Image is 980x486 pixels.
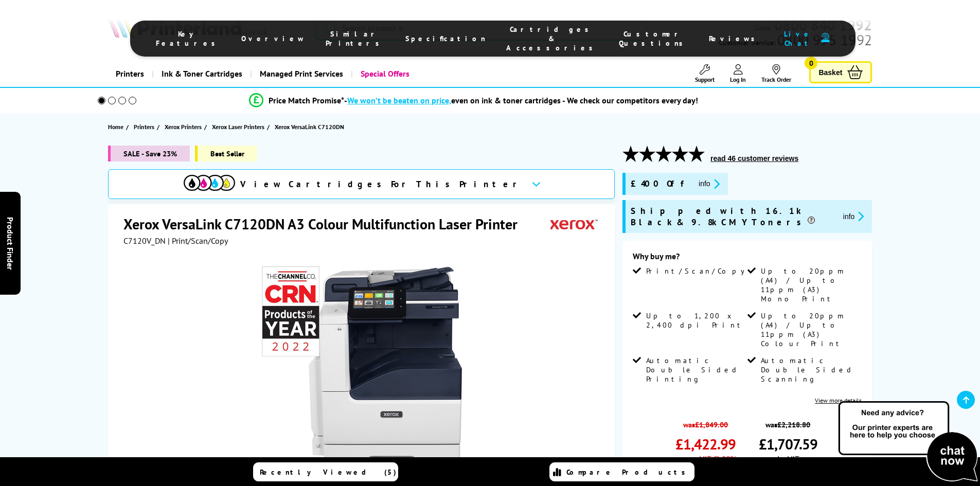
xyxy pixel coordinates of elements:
[108,61,152,87] a: Printers
[675,415,736,429] span: was
[709,34,760,43] span: Reviews
[108,146,190,161] span: SALE - Save 23%
[695,76,715,83] span: Support
[777,454,799,464] span: inc VAT
[781,29,816,48] span: Live Chat
[809,61,872,83] a: Basket 0
[326,29,385,48] span: Similar Printers
[123,214,528,233] h1: Xerox VersaLink C7120DN A3 Colour Multifunction Laser Printer
[168,236,228,246] span: | Print/Scan/Copy
[269,95,344,105] span: Price Match Promise*
[241,34,305,43] span: Overview
[108,121,123,132] span: Home
[550,214,598,233] img: Xerox
[566,467,691,477] span: Compare Products
[108,121,126,132] a: Home
[646,311,745,330] span: Up to 1,200 x 2,400 dpi Print
[840,210,867,222] button: promo-description
[619,29,688,48] span: Customer Questions
[761,266,860,303] span: Up to 20ppm (A4) / Up to 11ppm (A3) Mono Print
[691,454,736,464] span: ex VAT @ 20%
[123,236,166,246] span: C7120V_DN
[777,420,810,429] strike: £2,218.80
[156,29,221,48] span: Key Features
[646,356,745,384] span: Automatic Double Sided Printing
[275,121,344,132] span: Xerox VersaLink C7120DN
[5,217,15,269] span: Product Finder
[351,61,417,87] a: Special Offers
[405,34,486,43] span: Specification
[730,76,746,83] span: Log In
[646,266,752,276] span: Print/Scan/Copy
[761,356,860,384] span: Automatic Double Sided Scanning
[631,205,835,228] span: Shipped with 16.1k Black & 9.8k CMY Toners
[761,311,860,348] span: Up to 20ppm (A4) / Up to 11ppm (A3) Colour Print
[344,95,698,105] div: - even on ink & toner cartridges - We check our competitors every day!
[162,61,242,87] span: Ink & Toner Cartridges
[730,64,746,83] a: Log In
[506,25,598,52] span: Cartridges & Accessories
[815,397,862,404] a: View more details
[836,400,980,484] img: Open Live Chat window
[759,415,817,429] span: was
[134,121,154,132] span: Printers
[165,121,204,132] a: Xerox Printers
[152,61,250,87] a: Ink & Toner Cartridges
[195,146,257,161] span: Best Seller
[253,462,398,481] a: Recently Viewed (5)
[212,121,264,132] span: Xerox Laser Printers
[695,64,715,83] a: Support
[695,420,728,429] strike: £1,849.00
[759,435,817,454] span: £1,707.59
[821,33,830,43] img: user-headset-duotone.svg
[260,467,397,477] span: Recently Viewed (5)
[631,178,690,190] span: £400 Off
[696,178,723,190] button: promo-description
[633,251,862,266] div: Why buy me?
[240,178,523,190] span: View Cartridges For This Printer
[275,121,347,132] a: Xerox VersaLink C7120DN
[212,121,267,132] a: Xerox Laser Printers
[549,462,694,481] a: Compare Products
[805,57,817,69] span: 0
[184,175,235,191] img: View Cartridges
[818,65,842,79] span: Basket
[707,154,801,163] button: read 46 customer reviews
[134,121,157,132] a: Printers
[262,266,464,468] img: Xerox VersaLink C7120DN
[761,64,791,83] a: Track Order
[675,435,736,454] span: £1,422.99
[347,95,451,105] span: We won’t be beaten on price,
[84,92,864,110] li: modal_Promise
[250,61,351,87] a: Managed Print Services
[165,121,202,132] span: Xerox Printers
